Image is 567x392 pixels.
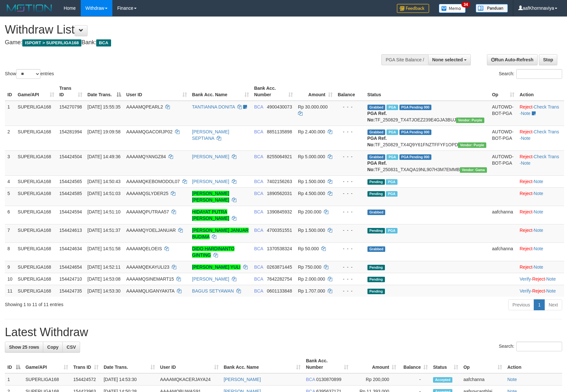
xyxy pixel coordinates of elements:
span: AAAAMQEKAYULI23 [126,264,170,270]
span: 154424613 [59,228,82,233]
span: [DATE] 14:50:43 [88,179,120,184]
span: Vendor URL: https://trx31.1velocity.biz [460,167,487,173]
span: BCA [254,209,263,214]
span: [DATE] 14:52:11 [88,264,120,270]
span: Pending [367,277,385,282]
div: - - - [338,178,362,185]
a: Reject [520,129,532,134]
b: PGA Ref. No: [367,160,387,172]
th: Trans ID: activate to sort column ascending [57,82,85,101]
span: AAAAMQSINEMART15 [126,276,174,282]
span: AAAAMQYANGZ84 [126,154,166,159]
a: Copy [43,342,63,353]
th: Game/API: activate to sort column ascending [15,82,57,101]
div: - - - [338,276,362,282]
span: AAAAMQPEARL2 [126,104,163,109]
span: BCA [254,246,263,251]
th: Action [505,355,562,373]
td: aafchanna [461,373,505,386]
th: Bank Acc. Number: activate to sort column ascending [303,355,351,373]
a: Note [521,160,531,166]
th: Date Trans.: activate to sort column descending [85,82,124,101]
span: BCA [254,154,263,159]
span: [DATE] 14:51:10 [88,209,120,214]
span: 154424735 [59,288,82,294]
span: ISPORT > SUPERLIGA168 [22,39,81,46]
th: Op: activate to sort column ascending [490,82,517,101]
a: Reject [520,104,532,109]
td: SUPERLIGA168 [15,126,57,150]
span: PGA Pending [399,105,432,110]
span: Copy 4700351551 to clipboard [267,228,292,233]
th: Trans ID: activate to sort column ascending [71,355,101,373]
img: MOTION_logo.png [5,3,54,13]
a: Note [546,288,556,294]
td: AUTOWD-BOT-PGA [490,150,517,175]
span: AAAAMQPUTRAA57 [126,209,169,214]
span: AAAAMQYOELJANUAR [126,228,176,233]
td: aafchanna [490,242,517,261]
img: panduan.png [476,4,508,13]
span: Grabbed [367,105,386,110]
td: AUTOWD-BOT-PGA [490,126,517,150]
h1: Withdraw List [5,23,372,36]
a: Note [521,111,531,116]
td: · · [517,273,564,285]
td: SUPERLIGA168 [15,187,57,206]
th: Amount: activate to sort column ascending [351,355,399,373]
th: Status: activate to sort column ascending [430,355,461,373]
th: Status [365,82,490,101]
span: Copy 4900430073 to clipboard [267,104,292,109]
span: Copy 8255064921 to clipboard [267,154,292,159]
span: BCA [254,264,263,270]
td: TF_250829_TX4TJOEZ239E4GJA3BUJ [365,101,490,126]
td: SUPERLIGA168 [15,150,57,175]
td: 11 [5,285,15,297]
td: SUPERLIGA168 [15,101,57,126]
span: Marked by aafsoycanthlai [386,179,397,185]
a: BAGUS SETYAWAN [192,288,234,294]
th: User ID: activate to sort column ascending [158,355,221,373]
span: Rp 1.707.000 [298,288,325,294]
span: 154270798 [59,104,82,109]
span: Pending [367,265,385,270]
a: Next [544,299,562,310]
span: AAAAMQELOEIS [126,246,162,251]
th: Action [517,82,564,101]
span: Grabbed [367,246,386,252]
td: SUPERLIGA168 [15,242,57,261]
span: 154424654 [59,264,82,270]
input: Search: [516,69,562,79]
div: - - - [338,245,362,252]
a: Previous [508,299,534,310]
a: Stop [539,54,557,65]
h4: Game: Bank: [5,39,372,46]
span: Copy 1390845932 to clipboard [267,209,292,214]
span: 154424585 [59,191,82,196]
span: Pending [367,228,385,233]
a: Note [534,209,543,214]
a: [PERSON_NAME] JANUAR BUDIMA [192,228,249,239]
span: Copy 1370538324 to clipboard [267,246,292,251]
span: Copy 7402156263 to clipboard [267,179,292,184]
span: Copy 1890562031 to clipboard [267,191,292,196]
th: Bank Acc. Number: activate to sort column ascending [252,82,295,101]
a: DIDO HARDINANTO GINTING [192,246,234,258]
td: Rp 200,000 [351,373,399,386]
a: Show 25 rows [5,342,43,353]
td: SUPERLIGA168 [15,206,57,224]
a: Reject [520,191,532,196]
td: 7 [5,224,15,242]
span: [DATE] 14:51:03 [88,191,120,196]
th: ID [5,82,15,101]
span: BCA [254,228,263,233]
td: · · [517,150,564,175]
td: AAAAMQKACERJAYA24 [158,373,221,386]
td: 6 [5,206,15,224]
td: · [517,206,564,224]
span: Rp 1.500.000 [298,179,325,184]
th: Op: activate to sort column ascending [461,355,505,373]
td: SUPERLIGA168 [15,261,57,273]
span: Grabbed [367,154,386,160]
img: Feedback.jpg [397,4,429,13]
